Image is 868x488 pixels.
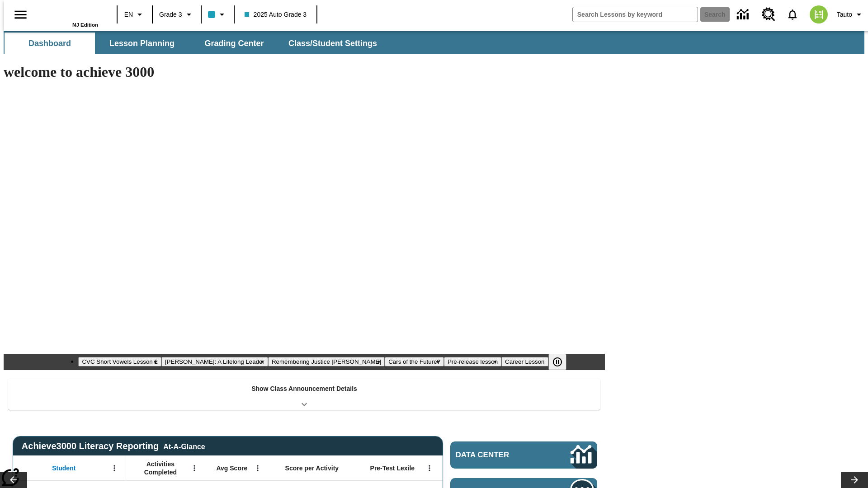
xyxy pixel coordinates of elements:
[124,10,133,19] span: EN
[251,384,357,394] p: Show Class Announcement Details
[108,461,121,475] button: Open Menu
[97,33,187,54] button: Lesson Planning
[163,441,205,451] div: At-A-Glance
[39,3,98,28] div: Home
[120,6,149,23] button: Language: EN, Select a language
[4,64,605,80] h1: welcome to achieve 3000
[837,10,852,19] span: Tauto
[4,33,385,54] div: SubNavbar
[78,357,161,366] button: Slide 1 CVC Short Vowels Lesson 2
[548,354,566,370] button: Pause
[188,461,201,475] button: Open Menu
[189,33,279,54] button: Grading Center
[833,6,868,23] button: Profile/Settings
[5,33,95,54] button: Dashboard
[573,7,698,22] input: search field
[370,464,415,472] span: Pre-Test Lexile
[161,357,268,366] button: Slide 2 Dianne Feinstein: A Lifelong Leader
[281,33,384,54] button: Class/Student Settings
[72,22,98,28] span: NJ Edition
[159,10,182,19] span: Grade 3
[7,1,34,28] button: Open side menu
[810,5,828,23] img: avatar image
[216,464,247,472] span: Avg Score
[39,4,98,22] a: Home
[251,461,264,475] button: Open Menu
[444,357,501,366] button: Slide 5 Pre-release lesson
[731,2,756,27] a: Data Center
[756,2,781,27] a: Resource Center, Will open in new tab
[8,379,600,410] div: Show Class Announcement Details
[385,357,444,366] button: Slide 4 Cars of the Future?
[804,3,833,26] button: Select a new avatar
[131,460,190,476] span: Activities Completed
[4,31,864,54] div: SubNavbar
[841,472,868,488] button: Lesson carousel, Next
[548,354,576,370] div: Pause
[456,450,540,460] span: Data Center
[268,357,385,366] button: Slide 3 Remembering Justice O'Connor
[52,464,75,472] span: Student
[285,464,339,472] span: Score per Activity
[501,357,548,366] button: Slide 6 Career Lesson
[156,6,198,23] button: Grade: Grade 3, Select a grade
[450,441,597,469] a: Data Center
[22,441,205,451] span: Achieve3000 Literacy Reporting
[781,3,804,26] a: Notifications
[204,6,231,23] button: Class color is light blue. Change class color
[245,10,307,19] span: 2025 Auto Grade 3
[423,461,436,475] button: Open Menu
